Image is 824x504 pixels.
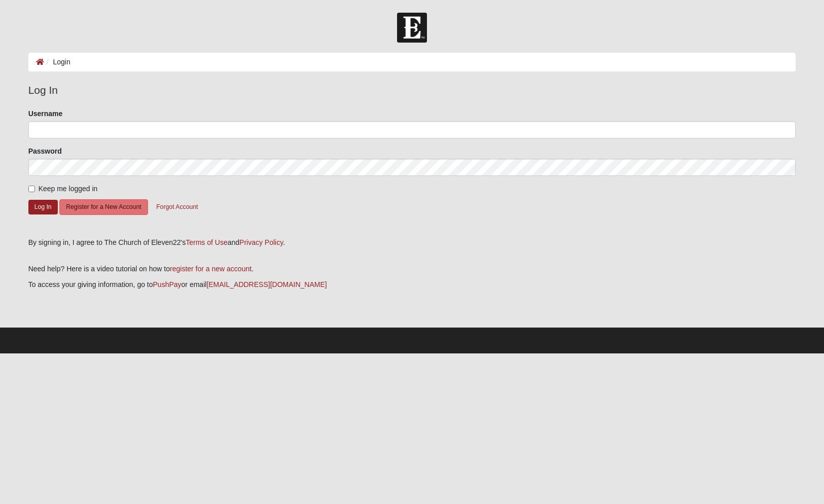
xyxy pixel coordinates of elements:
[28,82,796,98] legend: Log In
[153,280,182,289] a: PushPay
[28,146,62,156] label: Password
[28,200,58,214] button: Log In
[44,57,70,67] li: Login
[28,279,796,290] p: To access your giving information, go to or email
[39,185,98,193] span: Keep me logged in
[59,199,148,215] button: Register for a New Account
[206,280,327,289] a: [EMAIL_ADDRESS][DOMAIN_NAME]
[28,109,63,119] label: Username
[28,237,796,248] div: By signing in, I agree to The Church of Eleven22's and .
[239,238,283,246] a: Privacy Policy
[28,264,796,274] p: Need help? Here is a video tutorial on how to .
[186,238,227,246] a: Terms of Use
[150,199,204,215] button: Forgot Account
[28,186,35,192] input: Keep me logged in
[397,13,427,43] img: Church of Eleven22 Logo
[170,265,252,273] a: register for a new account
